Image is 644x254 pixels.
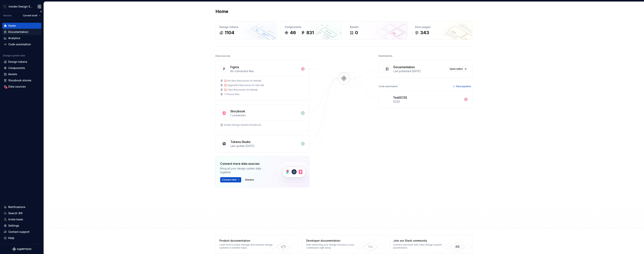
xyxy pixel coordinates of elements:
button: Collapse sidebar [38,9,44,14]
button: Help [2,235,41,241]
div: Storybook stories [8,79,31,82]
div: Last published [DATE] [393,69,446,73]
div: Components [285,25,338,29]
div: Analytics [8,36,20,40]
img: Cagdas yildirim [37,4,42,9]
div: 46 [290,30,296,36]
div: I [3,4,7,9]
div: Docs pages [415,25,469,29]
div: Storybook [230,109,245,113]
a: Settings [2,223,41,229]
div: Code automation [379,84,398,89]
a: Product documentationLearn how to build, manage and maintain design systems in smarter ways. [215,235,299,253]
a: Data sources [2,84,41,90]
div: Help [8,236,14,240]
a: Join our Slack communityConnect and learn with other design system practitioners. [389,235,472,253]
span: Open editor [450,67,463,70]
div: Design system data [3,54,25,57]
div: Connect more data sources [220,161,271,166]
button: Notifications [2,204,41,210]
div: Design tokens [8,60,27,64]
div: Product documentation [219,239,274,243]
div: Search ⌘K [8,211,23,215]
div: 343 [420,30,429,36]
div: 831 [306,30,314,36]
span: Current draft [23,14,37,17]
a: Invite team [2,216,41,222]
h2: Home [215,8,228,14]
div: Data sources [8,85,26,88]
div: 🚫 Info Box Resources for IdsHub [224,79,261,82]
div: SCSS [393,100,462,104]
div: Start delivering your design choices to your codebases right away. [306,243,361,249]
a: Design tokens1104 [215,21,277,40]
button: Contact support [2,229,41,235]
div: + 77 more files [224,93,240,96]
div: 🚫 Tabs Resources for IdsHub [224,88,258,91]
div: Assets [8,72,17,76]
button: Connect new [220,177,241,182]
div: Documentation [8,30,28,34]
div: Assets [350,25,403,29]
a: Code automation [2,41,41,47]
div: Invite team [8,218,23,221]
div: Learn how to build, manage and maintain design systems in smarter ways. [219,243,274,249]
div: Figma [230,65,239,69]
div: Notifications [8,205,25,209]
a: Tokens StudioLast update [DATE] [215,135,309,153]
span: Dismiss [245,178,254,181]
a: Analytics [2,35,41,41]
a: Storybook1 connectionInsider Design System Storybook [215,104,309,131]
div: 🚫 Segments Resources for Ids Hub [224,84,264,87]
button: Dismiss [243,177,256,182]
a: Figma80 connected files🚫 Info Box Resources for IdsHub🚫 Segments Resources for Ids Hub🚫 Tabs Reso... [215,60,309,101]
div: 1 connection [230,113,299,117]
svg: Supernova Logo [12,247,31,251]
a: Home [2,23,41,29]
a: Open editor [448,66,468,72]
a: Developer documentationStart delivering your design choices to your codebases right away. [302,235,385,253]
div: Contact support [8,230,29,234]
span: New pipeline [456,85,471,88]
div: Settings [8,224,19,228]
button: IInsider Design SystemCagdas yildirim [1,2,43,11]
div: Destinations [379,53,392,59]
div: Documentation [393,65,415,69]
div: Insider Design System Storybook [224,123,261,126]
button: New pipeline [451,84,472,89]
div: Data sources [215,53,230,59]
div: Last update [DATE] [230,144,299,148]
button: Current draft [21,13,42,18]
button: Search ⌘K [2,210,41,216]
a: Assets0 [346,21,407,40]
a: Components46831 [281,21,342,40]
span: Connect new [222,178,237,181]
div: Components [8,66,25,70]
div: Developer documentation [306,239,361,243]
div: Version [3,14,12,17]
div: Join our Slack community [393,239,448,243]
div: 0 [355,30,358,36]
div: TestSCSS [393,95,407,100]
a: Design tokens [2,59,41,65]
div: 80 connected files [230,69,299,73]
a: Components [2,65,41,71]
a: Assets [2,71,41,77]
div: Tokens Studio [230,140,251,144]
div: Insider Design System [9,5,33,8]
div: Code automation [8,42,31,46]
a: Documentation [2,29,41,35]
a: Storybook stories [2,77,41,83]
div: Bring all your design system data together. [220,167,271,174]
div: Connect and learn with other design system practitioners. [393,243,448,249]
a: Docs pages343 [411,21,472,40]
div: Design tokens [219,25,273,29]
div: 1104 [225,30,234,36]
div: Home [8,24,16,28]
